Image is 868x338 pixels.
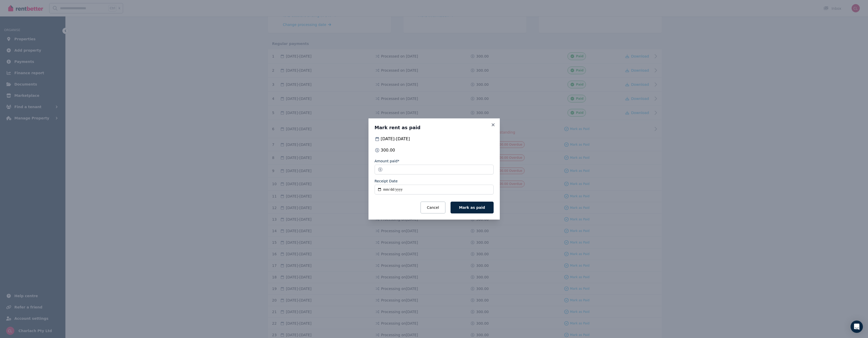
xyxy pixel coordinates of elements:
[381,136,410,142] span: [DATE] - [DATE]
[375,158,400,164] label: Amount paid*
[421,202,445,213] button: Cancel
[851,321,863,333] div: Open Intercom Messenger
[459,205,485,210] span: Mark as paid
[375,179,398,184] label: Receipt Date
[451,202,493,213] button: Mark as paid
[381,147,395,153] span: 300.00
[375,125,494,131] h3: Mark rent as paid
